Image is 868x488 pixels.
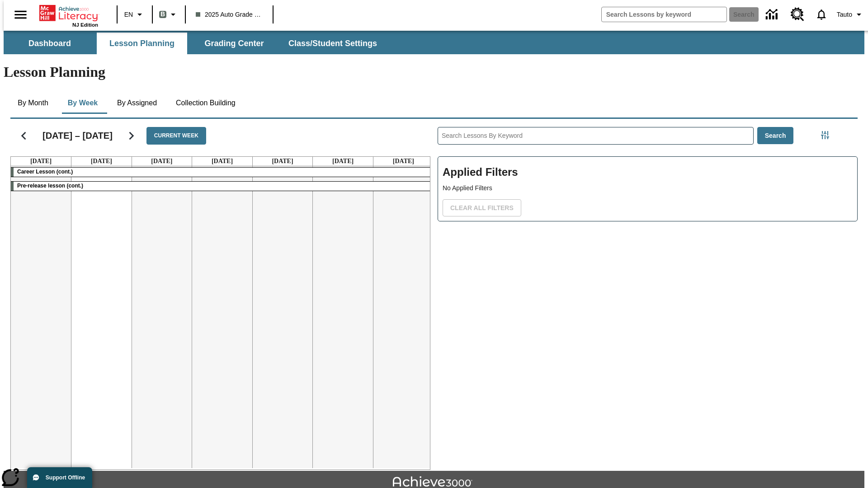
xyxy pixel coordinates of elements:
span: 2025 Auto Grade 1 B [196,10,263,19]
a: September 27, 2025 [330,157,355,166]
button: Previous [12,124,35,147]
span: Pre-release lesson (cont.) [17,183,83,189]
button: Filters Side menu [816,126,834,144]
span: NJ Edition [72,22,98,28]
button: By Assigned [110,92,164,114]
button: Language: EN, Select a language [120,6,149,23]
a: September 26, 2025 [270,157,295,166]
p: No Applied Filters [443,183,853,193]
div: SubNavbar [4,33,385,54]
a: Data Center [760,2,785,27]
button: Grading Center [189,33,279,54]
span: Grading Center [204,38,264,49]
button: By Month [10,92,56,114]
a: September 25, 2025 [210,157,235,166]
button: Boost Class color is gray green. Change class color [156,6,182,23]
h2: [DATE] – [DATE] [42,130,113,141]
button: Open side menu [7,1,34,28]
span: Support Offline [46,474,85,481]
button: Dashboard [5,33,95,54]
span: Class/Student Settings [288,38,377,49]
span: EN [124,10,133,19]
div: Search [430,115,858,470]
div: Pre-release lesson (cont.) [11,182,434,191]
button: Search [757,127,794,145]
a: Resource Center, Will open in new tab [785,2,810,27]
input: Search Lessons By Keyword [438,127,753,144]
h1: Lesson Planning [4,64,864,80]
span: Tauto [837,10,852,19]
button: Lesson Planning [97,33,187,54]
h2: Applied Filters [443,161,853,183]
span: Dashboard [28,38,71,49]
div: Career Lesson (cont.) [11,168,434,177]
div: Applied Filters [438,156,858,221]
a: Home [39,4,98,22]
button: Current Week [146,127,206,145]
a: September 23, 2025 [89,157,114,166]
button: Support Offline [27,467,92,488]
a: September 28, 2025 [391,157,416,166]
span: B [160,9,165,20]
span: Career Lesson (cont.) [17,169,73,175]
a: September 22, 2025 [28,157,53,166]
span: Lesson Planning [109,38,175,49]
a: September 24, 2025 [149,157,174,166]
div: Calendar [3,115,430,470]
input: search field [602,7,726,22]
div: Home [39,3,98,28]
button: Collection Building [169,92,243,114]
button: By Week [60,92,105,114]
div: SubNavbar [4,31,864,54]
button: Class/Student Settings [281,33,384,54]
a: Notifications [810,3,833,26]
button: Profile/Settings [833,6,868,23]
button: Next [120,124,143,147]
